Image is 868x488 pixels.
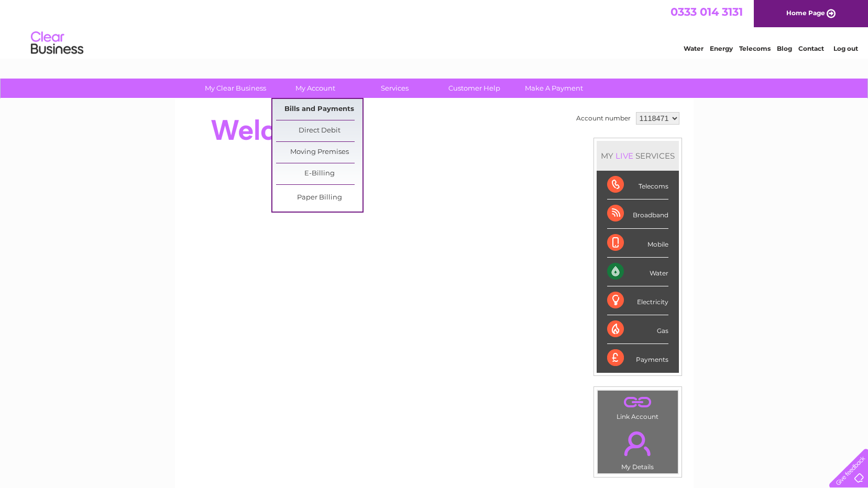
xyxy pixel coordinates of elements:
[607,171,668,199] div: Telecoms
[597,423,678,474] td: My Details
[511,79,597,98] a: Make A Payment
[607,258,668,286] div: Water
[710,45,733,52] a: Energy
[30,27,84,59] img: logo.png
[597,390,678,423] td: Link Account
[671,5,743,18] a: 0333 014 3131
[597,141,679,171] div: MY SERVICES
[600,393,675,412] a: .
[600,425,675,462] a: .
[607,229,668,258] div: Mobile
[833,45,858,52] a: Log out
[798,45,824,52] a: Contact
[276,163,362,184] a: E-Billing
[574,109,633,127] td: Account number
[607,344,668,372] div: Payments
[607,199,668,228] div: Broadband
[276,142,362,163] a: Moving Premises
[272,79,358,98] a: My Account
[431,79,518,98] a: Customer Help
[684,45,704,52] a: Water
[187,6,682,51] div: Clear Business is a trading name of Verastar Limited (registered in [GEOGRAPHIC_DATA] No. 3667643...
[276,187,362,208] a: Paper Billing
[613,151,635,161] div: LIVE
[276,120,362,141] a: Direct Debit
[192,79,279,98] a: My Clear Business
[351,79,438,98] a: Services
[276,99,362,120] a: Bills and Payments
[739,45,771,52] a: Telecoms
[777,45,792,52] a: Blog
[607,315,668,344] div: Gas
[607,286,668,315] div: Electricity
